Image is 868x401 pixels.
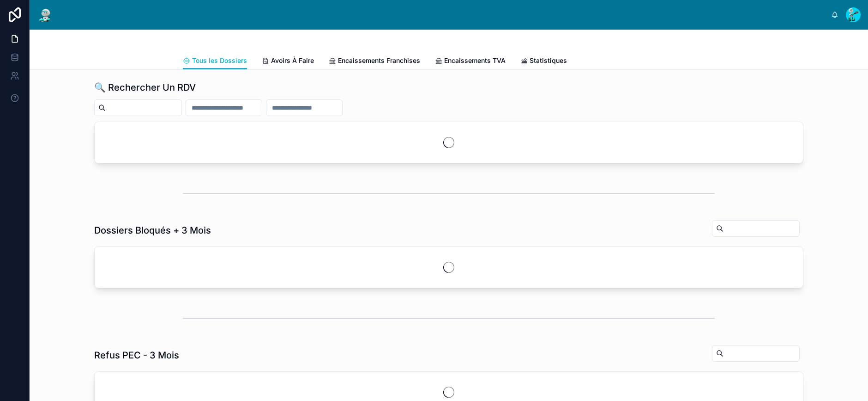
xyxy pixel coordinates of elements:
a: Encaissements TVA [435,52,506,71]
a: Avoirs À Faire [262,52,314,71]
span: Avoirs À Faire [271,56,314,65]
h1: Refus PEC - 3 Mois [94,349,179,362]
h1: Dossiers Bloqués + 3 Mois [94,224,211,237]
a: Encaissements Franchises [329,52,420,71]
h1: 🔍 Rechercher Un RDV [94,81,196,94]
span: Tous les Dossiers [192,56,247,65]
img: App logo [37,7,54,22]
span: Statistiques [530,56,567,65]
span: Encaissements Franchises [338,56,420,65]
span: Encaissements TVA [444,56,506,65]
div: scrollable content [61,13,831,17]
a: Statistiques [520,52,567,71]
a: Tous les Dossiers [183,52,247,70]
